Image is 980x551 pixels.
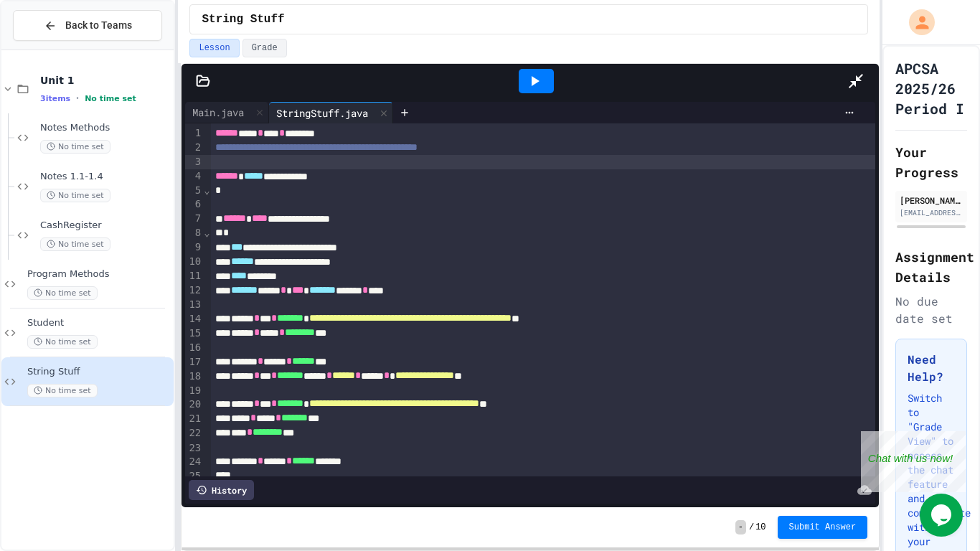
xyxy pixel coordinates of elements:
span: Unit 1 [40,74,171,87]
div: 19 [185,384,203,398]
span: Notes 1.1-1.4 [40,171,171,183]
div: My Account [894,6,938,39]
div: Main.java [185,105,251,120]
span: Submit Answer [789,522,857,533]
div: 17 [185,355,203,369]
h3: Need Help? [908,351,955,385]
span: Student [27,317,171,329]
span: String Stuff [27,366,171,378]
div: 5 [185,184,203,198]
div: 22 [185,426,203,441]
span: 3 items [40,94,70,103]
div: 13 [185,298,203,312]
iframe: chat widget [920,494,966,537]
div: 25 [185,469,203,484]
span: - [735,520,746,534]
button: Grade [242,39,287,57]
div: 15 [185,326,203,341]
span: Program Methods [27,268,171,281]
div: 8 [185,226,203,240]
div: 1 [185,126,203,141]
div: Main.java [185,102,269,123]
div: 3 [185,155,203,169]
div: 10 [185,255,203,269]
div: [EMAIL_ADDRESS][DOMAIN_NAME] [900,207,963,218]
h2: Assignment Details [895,247,967,287]
div: StringStuff.java [269,105,375,121]
div: 20 [185,397,203,412]
span: • [76,93,79,104]
div: 9 [185,240,203,255]
button: Back to Teams [13,10,162,41]
div: 24 [185,455,203,469]
button: Lesson [189,39,239,57]
div: 7 [185,212,203,226]
div: 2 [185,141,203,155]
h2: Your Progress [895,142,967,182]
div: 21 [185,412,203,426]
div: StringStuff.java [269,102,393,123]
span: No time set [40,237,110,251]
div: 6 [185,197,203,212]
h1: APCSA 2025/26 Period I [895,58,967,118]
span: / [749,522,754,533]
span: Fold line [203,227,210,238]
div: 11 [185,269,203,283]
span: Notes Methods [40,122,171,134]
div: No due date set [895,293,967,327]
button: Submit Answer [778,516,868,539]
span: String Stuff [202,11,284,28]
div: 4 [185,169,203,184]
span: CashRegister [40,220,171,232]
span: No time set [27,286,98,300]
div: [PERSON_NAME] [900,194,963,207]
div: History [189,480,254,500]
div: 18 [185,369,203,384]
iframe: chat widget [861,431,966,492]
span: No time set [85,94,136,103]
span: No time set [27,384,98,397]
span: No time set [27,335,98,349]
span: Back to Teams [65,18,132,33]
div: 23 [185,441,203,456]
span: 10 [755,522,765,533]
div: 14 [185,312,203,326]
span: Fold line [203,184,210,196]
span: No time set [40,189,110,202]
span: No time set [40,140,110,154]
div: 16 [185,341,203,355]
div: 12 [185,283,203,298]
